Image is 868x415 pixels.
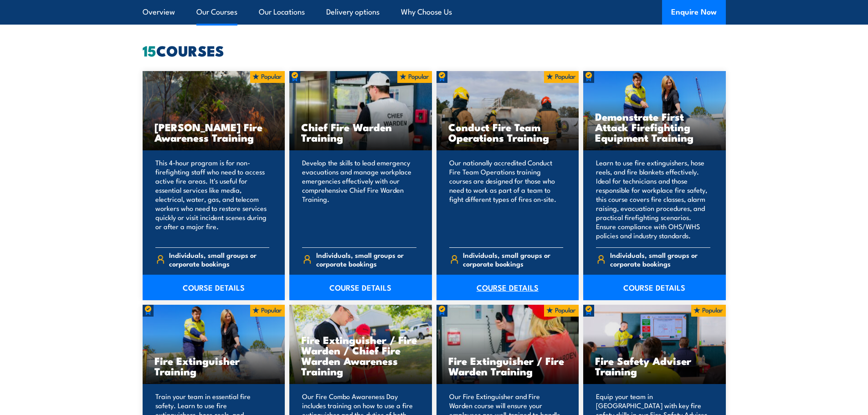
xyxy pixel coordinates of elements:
[595,355,714,376] h3: Fire Safety Adviser Training
[289,275,432,300] a: COURSE DETAILS
[301,334,420,376] h3: Fire Extinguisher / Fire Warden / Chief Fire Warden Awareness Training
[302,158,416,240] p: Develop the skills to lead emergency evacuations and manage workplace emergencies effectively wit...
[143,275,285,300] a: COURSE DETAILS
[143,39,156,61] strong: 15
[595,111,714,143] h3: Demonstrate First Attack Firefighting Equipment Training
[448,122,567,143] h3: Conduct Fire Team Operations Training
[448,355,567,376] h3: Fire Extinguisher / Fire Warden Training
[169,251,269,268] span: Individuals, small groups or corporate bookings
[301,122,420,143] h3: Chief Fire Warden Training
[143,44,726,56] h2: COURSES
[316,251,416,268] span: Individuals, small groups or corporate bookings
[449,158,564,240] p: Our nationally accredited Conduct Fire Team Operations training courses are designed for those wh...
[154,355,273,376] h3: Fire Extinguisher Training
[155,158,270,240] p: This 4-hour program is for non-firefighting staff who need to access active fire areas. It's usef...
[154,122,273,143] h3: [PERSON_NAME] Fire Awareness Training
[437,275,579,300] a: COURSE DETAILS
[610,251,710,268] span: Individuals, small groups or corporate bookings
[583,275,726,300] a: COURSE DETAILS
[596,158,710,240] p: Learn to use fire extinguishers, hose reels, and fire blankets effectively. Ideal for technicians...
[463,251,563,268] span: Individuals, small groups or corporate bookings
